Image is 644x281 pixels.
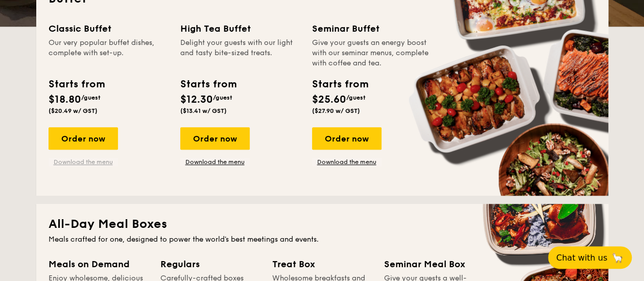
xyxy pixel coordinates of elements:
span: /guest [81,94,101,101]
h2: All-Day Meal Boxes [49,216,596,232]
div: Order now [49,127,118,150]
span: 🦙 [611,252,624,264]
div: Seminar Buffet [312,21,432,36]
div: Starts from [180,77,236,92]
div: Delight your guests with our light and tasty bite-sized treats. [180,38,300,68]
div: Starts from [312,77,368,92]
a: Download the menu [180,158,250,166]
span: ($20.49 w/ GST) [49,107,98,114]
div: Classic Buffet [49,21,168,36]
span: $25.60 [312,93,346,106]
span: $12.30 [180,93,213,106]
span: /guest [213,94,232,101]
div: Order now [180,127,250,150]
span: /guest [346,94,366,101]
span: Chat with us [556,253,607,263]
div: Treat Box [272,257,372,271]
div: Give your guests an energy boost with our seminar menus, complete with coffee and tea. [312,38,432,68]
span: $18.80 [49,93,81,106]
a: Download the menu [312,158,381,166]
div: Order now [312,127,381,150]
a: Download the menu [49,158,118,166]
span: ($13.41 w/ GST) [180,107,227,114]
div: Seminar Meal Box [384,257,484,271]
span: ($27.90 w/ GST) [312,107,360,114]
div: Starts from [49,77,104,92]
div: Regulars [160,257,260,271]
button: Chat with us🦙 [548,246,632,269]
div: Our very popular buffet dishes, complete with set-up. [49,38,168,68]
div: Meals on Demand [49,257,148,271]
div: High Tea Buffet [180,21,300,36]
div: Meals crafted for one, designed to power the world's best meetings and events. [49,235,596,245]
